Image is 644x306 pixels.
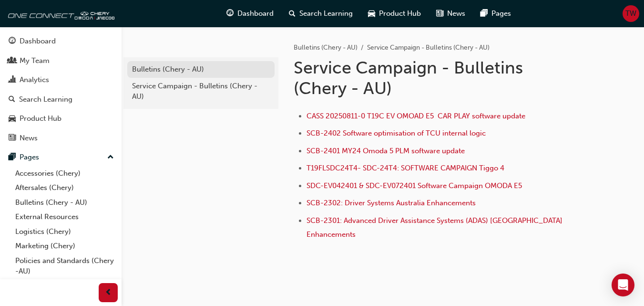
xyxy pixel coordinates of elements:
a: Dashboard [4,32,118,50]
div: Open Intercom Messenger [612,274,634,296]
a: Policies and Standards (Chery -AU) [11,253,118,279]
a: News [4,129,118,147]
span: Dashboard [237,8,274,19]
div: Analytics [20,74,49,85]
a: External Resources [11,210,118,224]
div: My Team [20,55,50,66]
span: chart-icon [9,76,16,84]
a: Bulletins (Chery - AU) [127,61,275,78]
span: news-icon [436,8,443,20]
span: car-icon [368,8,375,20]
a: Accessories (Chery) [11,166,118,181]
div: Bulletins (Chery - AU) [132,64,270,75]
button: Pages [4,148,118,166]
span: car-icon [9,115,16,123]
a: guage-iconDashboard [219,4,281,23]
a: CASS 20250811-0 T19C EV OMOAD E5 CAR PLAY software update [307,112,525,120]
a: Bulletins (Chery - AU) [294,43,358,52]
a: My Team [4,52,118,70]
button: DashboardMy TeamAnalyticsSearch LearningProduct HubNews [4,31,118,148]
a: SCB-2402 Software optimisation of TCU internal logic [307,129,486,137]
a: car-iconProduct Hub [360,4,429,23]
h1: Service Campaign - Bulletins (Chery - AU) [294,57,572,99]
div: Service Campaign - Bulletins (Chery - AU) [132,81,270,102]
a: Logistics (Chery) [11,224,118,239]
span: search-icon [289,8,296,20]
span: search-icon [9,95,15,104]
a: T19FLSDC24T4- SDC-24T4: SOFTWARE CAMPAIGN Tiggo 4 [307,164,504,172]
span: up-icon [107,151,114,164]
span: people-icon [9,57,16,65]
span: guage-icon [9,37,16,46]
span: Pages [491,8,511,19]
span: news-icon [9,134,16,143]
a: SCB-2301: Advanced Driver Assistance Systems (ADAS) [GEOGRAPHIC_DATA] Enhancements [307,216,564,239]
div: Pages [20,152,39,163]
button: TW [623,5,639,22]
a: SCB-2401 MY24 Omoda 5 PLM software update [307,147,465,155]
img: oneconnect [5,4,114,23]
a: Analytics [4,71,118,89]
a: Aftersales (Chery) [11,180,118,195]
a: search-iconSearch Learning [281,4,360,23]
span: Search Learning [299,8,353,19]
div: Search Learning [19,94,72,105]
a: Marketing (Chery) [11,239,118,253]
a: SDC-EV042401 & SDC-EV072401 Software Campaign OMODA E5 [307,181,522,190]
div: Dashboard [20,36,56,47]
span: pages-icon [480,8,488,20]
span: News [447,8,465,19]
a: Technical Hub Workshop information [11,279,118,304]
li: Service Campaign - Bulletins (Chery - AU) [367,42,490,53]
span: TW [625,8,636,19]
div: News [20,133,38,144]
a: pages-iconPages [473,4,519,23]
a: Product Hub [4,110,118,127]
a: news-iconNews [429,4,473,23]
span: guage-icon [226,8,234,20]
div: Product Hub [20,113,61,124]
a: Service Campaign - Bulletins (Chery - AU) [127,78,275,105]
span: pages-icon [9,153,16,162]
a: SCB-2302: Driver Systems Australia Enhancements [307,199,476,207]
a: Search Learning [4,91,118,108]
a: Bulletins (Chery - AU) [11,195,118,210]
span: Product Hub [379,8,421,19]
span: prev-icon [105,287,112,299]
